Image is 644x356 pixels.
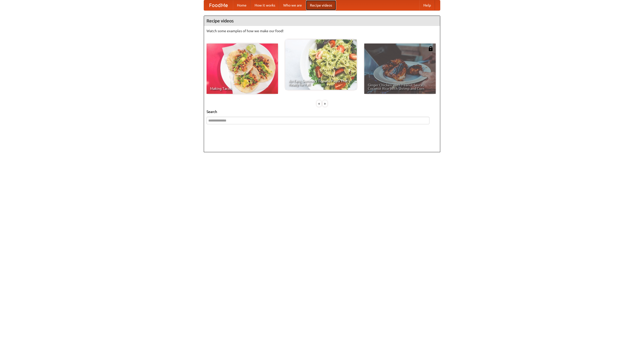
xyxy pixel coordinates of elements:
a: Help [419,0,435,10]
p: Watch some examples of how we make our food! [207,28,437,33]
h5: Search [207,109,437,114]
a: Home [233,0,251,10]
a: How it works [251,0,279,10]
a: Making Tacos [207,44,278,94]
a: Recipe videos [306,0,336,10]
a: Who we are [279,0,306,10]
img: 483408.png [428,46,433,51]
div: « [317,100,321,107]
span: Making Tacos [210,87,274,90]
span: An Easy, Summery Tomato Pasta That's Ready for Fall [289,79,353,86]
a: FoodMe [204,0,233,10]
h4: Recipe videos [204,16,440,26]
div: » [323,100,327,107]
a: An Easy, Summery Tomato Pasta That's Ready for Fall [285,39,357,90]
